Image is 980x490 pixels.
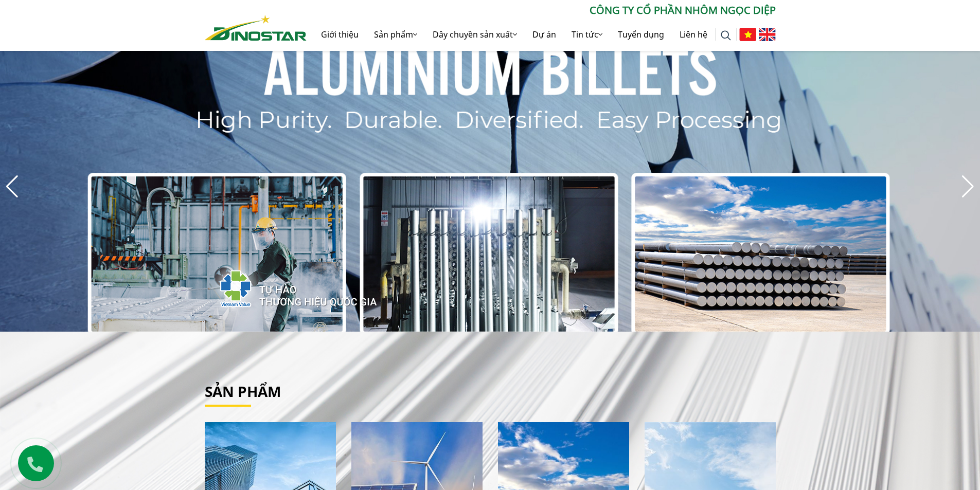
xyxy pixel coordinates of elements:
[205,382,281,401] a: Sản phẩm
[739,28,756,41] img: Tiếng Việt
[525,18,564,51] a: Dự án
[313,18,366,51] a: Giới thiệu
[366,18,425,51] a: Sản phẩm
[961,175,975,198] div: Next slide
[564,18,610,51] a: Tin tức
[205,13,307,40] a: Nhôm Dinostar
[610,18,672,51] a: Tuyển dụng
[672,18,715,51] a: Liên hệ
[759,28,776,41] img: English
[5,175,19,198] div: Previous slide
[425,18,525,51] a: Dây chuyền sản xuất
[205,15,307,41] img: Nhôm Dinostar
[721,30,731,41] img: search
[307,3,776,18] p: CÔNG TY CỔ PHẦN NHÔM NGỌC DIỆP
[189,251,379,321] img: thqg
